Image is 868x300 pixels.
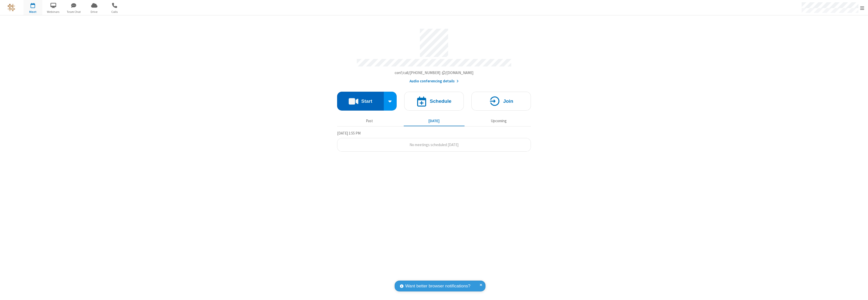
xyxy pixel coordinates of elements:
button: Audio conferencing details [410,78,459,84]
span: No meetings scheduled [DATE] [410,142,458,147]
h4: Start [361,99,372,104]
button: Join [471,92,531,111]
span: [DATE] 1:55 PM [337,131,361,136]
section: Account details [337,25,531,84]
button: Copy my meeting room linkCopy my meeting room link [395,70,474,76]
div: Start conference options [384,92,397,111]
button: Schedule [404,92,464,111]
span: Webinars [44,10,63,14]
span: Calls [105,10,124,14]
button: Start [337,92,384,111]
button: Past [339,116,400,126]
span: Drive [85,10,104,14]
section: Today's Meetings [337,130,531,152]
span: Team Chat [64,10,83,14]
span: Want better browser notifications? [405,283,470,289]
span: Meet [23,10,42,14]
button: Upcoming [468,116,529,126]
button: [DATE] [404,116,465,126]
span: Copy my meeting room link [395,70,474,75]
iframe: Chat [855,287,864,296]
h4: Join [503,99,513,104]
h4: Schedule [430,99,451,104]
img: QA Selenium DO NOT DELETE OR CHANGE [8,4,15,11]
